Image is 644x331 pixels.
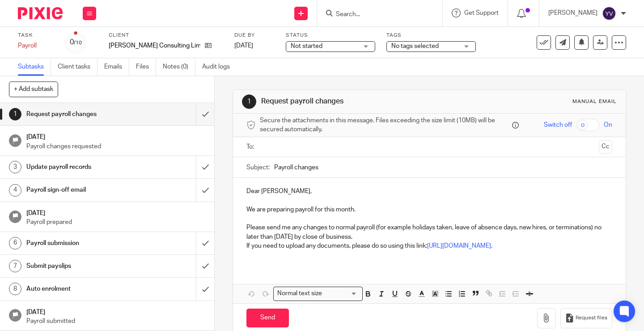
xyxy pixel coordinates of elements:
h1: [DATE] [26,130,205,142]
span: Switch off [544,120,572,129]
span: Request files [576,314,607,322]
div: Search for option [273,287,363,301]
span: On [604,120,612,129]
label: Status [286,32,375,39]
label: Subject: [246,163,270,172]
button: + Add subtask [9,82,58,97]
a: Subtasks [18,58,51,76]
span: Get Support [464,10,499,16]
h1: Payroll submission [26,236,134,250]
div: 1 [242,95,256,109]
a: Audit logs [202,58,237,76]
p: Payroll prepared [26,218,205,227]
div: 3 [9,161,21,173]
h1: Payroll sign-off email [26,183,134,197]
p: Payroll submitted [26,317,205,326]
a: Emails [104,58,129,76]
label: Tags [386,32,476,39]
label: Task [18,32,54,39]
p: If you need to upload any documents, please do so using this link: . [246,241,612,250]
h1: Request payroll changes [261,97,449,106]
label: Due by [234,32,275,39]
p: Payroll changes requested [26,142,205,151]
h1: [DATE] [26,206,205,218]
span: Secure the attachments in this message. Files exceeding the size limit (10MB) will be secured aut... [260,116,510,134]
span: Normal text size [275,289,324,298]
input: Search for option [325,289,357,298]
p: Please send me any changes to normal payroll (for example holidays taken, leave of absence days, ... [246,223,612,241]
p: We are preparing payroll for this month. [246,205,612,214]
div: Manual email [572,98,617,105]
a: [URL][DOMAIN_NAME] [427,243,491,249]
span: [DATE] [234,43,253,49]
div: 7 [9,260,21,272]
p: [PERSON_NAME] [548,9,597,17]
label: To: [246,142,256,151]
h1: Request payroll changes [26,107,134,121]
button: Cc [599,140,612,154]
img: svg%3E [602,6,616,21]
h1: Auto enrolment [26,282,134,296]
input: Send [246,309,289,328]
a: Files [136,58,156,76]
div: 0 [70,37,82,47]
div: 1 [9,108,21,120]
p: [PERSON_NAME] Consulting Limited [109,41,200,50]
div: Payroll [18,41,54,50]
input: Search [335,11,415,19]
span: Not started [291,43,322,49]
button: Request files [560,308,612,328]
h1: Update payroll records [26,160,134,174]
h1: Submit payslips [26,259,134,273]
span: No tags selected [391,43,439,49]
div: 6 [9,237,21,249]
img: Pixie [18,7,63,19]
h1: [DATE] [26,305,205,317]
label: Client [109,32,223,39]
div: 4 [9,184,21,197]
p: Dear [PERSON_NAME], [246,187,612,196]
a: Client tasks [58,58,97,76]
small: /10 [74,40,82,45]
a: Notes (0) [163,58,195,76]
div: 8 [9,283,21,295]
